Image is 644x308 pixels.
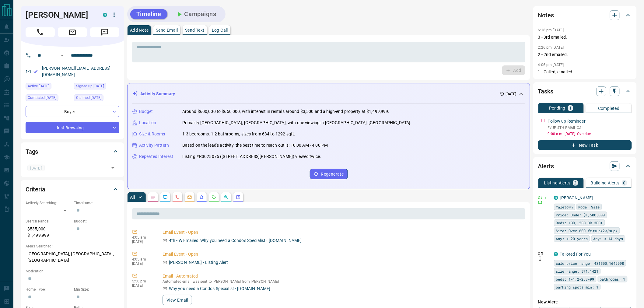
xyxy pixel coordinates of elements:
p: 6:18 pm [DATE] [538,28,564,32]
p: 4th - W Emailed: Why you need a Condos Specialist · [DOMAIN_NAME] [169,237,302,244]
p: Follow up Reminder [548,118,586,124]
p: Email - Automated [163,273,523,279]
svg: Agent Actions [236,195,241,200]
div: Criteria [26,182,119,197]
p: Timeframe: [74,200,119,206]
p: $535,000 - $1,499,999 [26,224,71,240]
p: 9:00 a.m. [DATE] - Overdue [548,131,632,137]
p: Activity Summary [140,91,175,97]
p: Why you need a Condos Specialist · [DOMAIN_NAME] [169,285,270,292]
h2: Criteria [26,184,45,194]
span: Mode: Sale [579,204,600,210]
div: Buyer [26,106,119,117]
p: Listing #R3025075 ([STREET_ADDRESS][PERSON_NAME]) viewed twice. [182,153,321,160]
p: 2 [574,181,577,185]
p: [GEOGRAPHIC_DATA], [GEOGRAPHIC_DATA], [GEOGRAPHIC_DATA] [26,249,119,265]
p: Email Event - Open [163,251,523,257]
span: sale price range: 481500,1649998 [556,260,624,266]
div: condos.ca [554,196,558,200]
p: Budget [139,108,153,115]
span: Any: < 20 years [556,236,588,242]
p: 1 - Called, emailed. [538,69,632,75]
button: Campaigns [170,9,222,19]
button: New Task [538,140,632,150]
p: Actively Searching: [26,200,71,206]
p: 3 - 3rd emailed. [538,34,632,40]
p: Motivation: [26,268,119,274]
span: Email [58,27,87,37]
h2: Tags [26,147,38,156]
span: Yaletown [556,204,573,210]
span: Claimed [DATE] [76,95,101,101]
p: [DATE] [132,240,153,244]
p: 2:26 pm [DATE] [538,45,564,50]
h1: [PERSON_NAME] [26,10,94,20]
p: 4:05 am [132,257,153,261]
p: Send Email [156,28,178,32]
p: Areas Searched: [26,243,119,249]
span: Message [90,27,119,37]
div: Just Browsing [26,122,119,133]
p: Primarily [GEOGRAPHIC_DATA], [GEOGRAPHIC_DATA], with one viewing in [GEOGRAPHIC_DATA], [GEOGRAPHI... [182,120,412,126]
p: 0 [623,181,626,185]
p: Min Size: [74,287,119,292]
p: 4:05 am [132,235,153,240]
p: [DATE] [506,91,516,97]
p: New Alert: [538,299,632,305]
span: Signed up [DATE] [76,83,104,89]
p: All [130,195,135,199]
p: Based on the lead's activity, the best time to reach out is: 10:00 AM - 4:00 PM [182,142,328,149]
button: Open [109,164,117,172]
p: [DATE] [132,261,153,266]
svg: Email Verified [33,69,38,74]
p: 2 - 2nd emailed. [538,51,632,58]
svg: Listing Alerts [199,195,204,200]
p: Home Type: [26,287,71,292]
div: condos.ca [554,252,558,256]
p: Building Alerts [591,181,620,185]
button: Open [58,52,66,59]
span: Any: < 14 days [593,236,623,242]
span: Contacted [DATE] [28,95,56,101]
p: Add Note [130,28,149,32]
span: bathrooms: 1 [600,276,625,282]
p: [DATE] [132,283,153,288]
a: Tailored For You [560,252,591,257]
svg: Requests [212,195,216,200]
p: [PERSON_NAME] - Listing Alert [169,259,228,266]
div: Activity Summary[DATE] [132,88,525,100]
button: Timeline [130,9,167,19]
span: Active [DATE] [28,83,49,89]
h2: Notes [538,10,554,20]
svg: Push Notification Only [538,257,542,261]
div: Mon Sep 29 2025 [74,83,119,91]
div: Sat Oct 04 2025 [74,94,119,103]
svg: Emails [187,195,192,200]
p: Completed [598,106,620,110]
p: Automated email was sent to [PERSON_NAME] from [PERSON_NAME] [163,279,523,284]
span: Price: Under $1,500,000 [556,212,605,218]
svg: Lead Browsing Activity [163,195,168,200]
p: F/UP 4TH EMAIL CALL [548,125,632,131]
svg: Opportunities [224,195,229,200]
p: Around $600,000 to $650,000, with interest in rentals around $3,500 and a high-end property at $1... [182,108,390,115]
button: View Email [163,295,192,305]
span: Call [26,27,55,37]
p: Pending [549,106,565,110]
div: Tags [26,144,119,159]
p: Budget: [74,219,119,224]
span: size range: 571,1421 [556,268,599,274]
span: Beds: 1BD, 2BD OR 3BD+ [556,220,603,226]
p: Size & Rooms [139,131,165,137]
div: Sat Oct 04 2025 [26,94,71,103]
svg: Calls [175,195,180,200]
p: Search Range: [26,219,71,224]
p: Off [538,251,550,257]
span: parking spots min: 1 [556,284,599,290]
p: Log Call [212,28,228,32]
a: [PERSON_NAME] [560,195,593,200]
div: Tasks [538,84,632,99]
p: Listing Alerts [544,181,571,185]
div: condos.ca [103,13,107,17]
svg: Email [538,200,542,205]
